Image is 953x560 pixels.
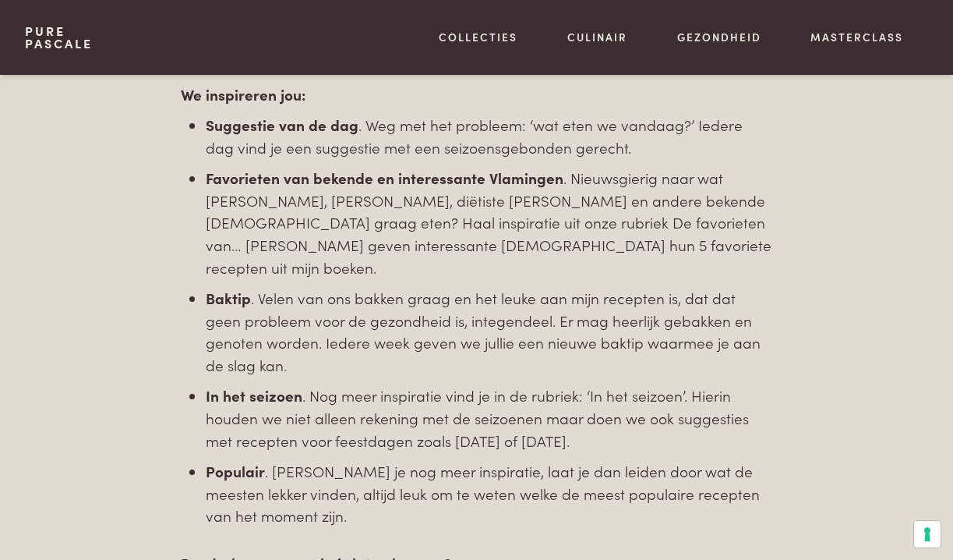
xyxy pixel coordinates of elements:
[206,385,772,452] li: . Nog meer inspiratie vind je in de rubriek: ‘In het seizoen’. Hierin houden we niet alleen reken...
[206,167,772,278] li: . Nieuwsgierig naar wat [PERSON_NAME], [PERSON_NAME], diëtiste [PERSON_NAME] en andere bekende [D...
[25,25,93,50] a: PurePascale
[439,29,517,45] a: Collecties
[677,29,761,45] a: Gezondheid
[810,29,903,45] a: Masterclass
[206,167,563,188] strong: Favorieten van bekende en interessante Vlamingen
[206,287,772,377] li: . Velen van ons bakken graag en het leuke aan mijn recepten is, dat dat geen probleem voor de gez...
[206,460,772,527] li: . [PERSON_NAME] je nog meer inspiratie, laat je dan leiden door wat de meesten lekker vinden, alt...
[181,83,305,105] strong: We inspireren jou:
[914,521,941,548] button: Uw voorkeuren voor toestemming voor trackingtechnologieën
[567,29,627,45] a: Culinair
[206,114,358,135] strong: Suggestie van de dag
[206,385,302,406] strong: In het seizoen
[206,287,251,308] strong: Baktip
[206,114,772,158] li: . Weg met het probleem: ‘wat eten we vandaag?’ Iedere dag vind je een suggestie met een seizoensg...
[206,460,265,481] strong: Populair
